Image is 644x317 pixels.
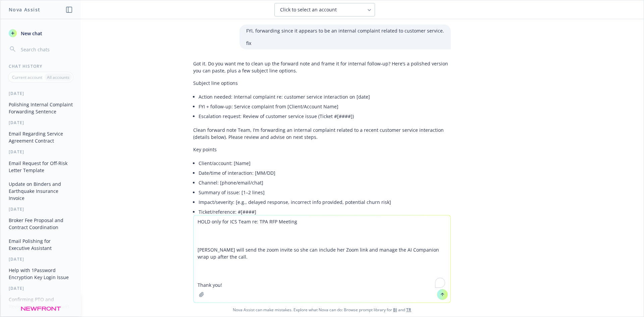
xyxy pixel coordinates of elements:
li: Impact/severity: [e.g., delayed response, incorrect info provided, potential churn risk] [199,197,451,207]
span: Nova Assist can make mistakes. Explore what Nova can do: Browse prompt library for and [3,303,641,317]
p: fix [246,40,444,47]
textarea: To enrich screen reader interactions, please activate Accessibility in Grammarly extension settings [194,215,450,303]
button: Click to select an account [274,3,375,16]
button: Update on Binders and Earthquake Insurance Invoice [6,178,75,204]
div: [DATE] [1,256,81,262]
div: [DATE] [1,91,81,96]
p: Clean forward note Team, I’m forwarding an internal complaint related to a recent customer servic... [193,126,451,141]
button: Email Polishing for Executive Assistant [6,235,75,254]
a: TR [406,307,411,313]
button: New chat [6,27,75,39]
span: New chat [19,30,42,37]
div: Chat History [1,63,81,69]
p: FYI, forwarding since it appears to be an internal complaint related to customer service. [246,27,444,34]
div: [DATE] [1,206,81,212]
li: FYI + follow-up: Service complaint from [Client/Account Name] [199,102,451,111]
li: Channel: [phone/email/chat] [199,178,451,188]
p: Current account [12,74,42,80]
li: Escalation request: Review of customer service issue (Ticket #[####]) [199,111,451,121]
p: Subject line options [193,80,451,87]
button: Broker Fee Proposal and Contract Coordination [6,215,75,233]
li: Action needed: Internal complaint re: customer service interaction on [date] [199,92,451,102]
li: Ticket/reference: #[####] [199,207,451,217]
li: Date/time of interaction: [MM/DD] [199,168,451,178]
div: [DATE] [1,120,81,125]
p: Got it. Do you want me to clean up the forward note and frame it for internal follow‑up? Here’s a... [193,60,451,74]
h1: Nova Assist [9,6,40,13]
li: Summary of issue: [1–2 lines] [199,188,451,197]
p: Key points [193,146,451,153]
div: [DATE] [1,149,81,155]
div: [DATE] [1,285,81,291]
button: Email Request for Off-Risk Letter Template [6,158,75,176]
li: Client/account: [Name] [199,158,451,168]
input: Search chats [19,45,73,54]
button: Help with 1Password Encryption Key Login Issue [6,265,75,283]
button: Email Regarding Service Agreement Contract [6,128,75,146]
p: All accounts [47,74,69,80]
button: Confirming PTO and Reviewing Loss Run Details [6,294,75,312]
a: BI [393,307,397,313]
span: Click to select an account [280,6,337,13]
button: Polishing Internal Complaint Forwarding Sentence [6,99,75,117]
